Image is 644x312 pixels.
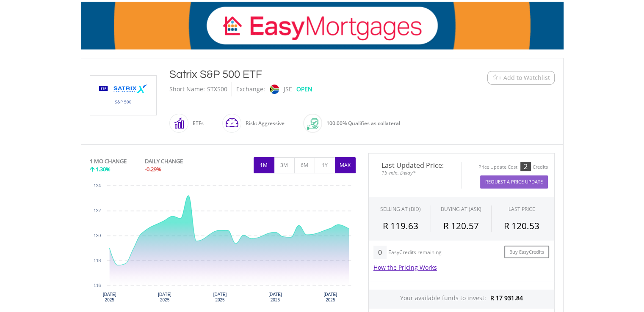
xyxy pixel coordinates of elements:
[478,164,519,170] div: Price Update Cost:
[504,220,539,232] span: R 120.53
[323,292,337,302] text: [DATE] 2025
[145,165,161,173] span: -0.29%
[236,82,265,96] div: Exchange:
[307,118,318,130] img: collateral-qualifying-green.svg
[90,157,127,165] div: 1 MO CHANGE
[268,292,282,302] text: [DATE] 2025
[326,120,400,127] span: 100.00% Qualifies as collateral
[498,74,550,82] span: + Add to Watchlist
[369,290,554,309] div: Your available funds to invest:
[269,85,279,94] img: jse.png
[380,205,421,213] div: SELLING AT (BID)
[375,169,455,177] span: 15-min. Delay*
[284,82,292,96] div: JSE
[373,246,387,259] div: 0
[96,165,111,173] span: 1.30%
[296,82,312,96] div: OPEN
[241,113,285,134] div: Risk: Aggressive
[315,157,335,173] button: 1Y
[509,205,535,213] div: LAST PRICE
[373,263,437,271] a: How the Pricing Works
[81,2,564,49] img: EasyMortage Promotion Banner
[207,82,227,96] div: STX500
[94,258,101,263] text: 118
[480,175,548,189] button: Request A Price Update
[90,181,356,308] svg: Interactive chart
[490,294,523,302] span: R 17 931.84
[91,76,155,115] img: TFSA.STX500.png
[102,292,116,302] text: [DATE] 2025
[274,157,295,173] button: 3M
[169,67,435,82] div: Satrix S&P 500 ETF
[487,71,555,85] button: Watchlist + Add to Watchlist
[90,181,356,308] div: Chart. Highcharts interactive chart.
[94,208,101,213] text: 122
[294,157,315,173] button: 6M
[504,246,549,259] a: Buy EasyCredits
[254,157,274,173] button: 1M
[94,283,101,288] text: 116
[94,233,101,238] text: 120
[443,220,479,232] span: R 120.57
[492,74,498,81] img: Watchlist
[533,164,548,170] div: Credits
[145,157,211,165] div: DAILY CHANGE
[441,205,481,213] span: BUYING AT (ASK)
[520,162,531,171] div: 2
[375,162,455,169] span: Last Updated Price:
[169,82,205,96] div: Short Name:
[94,183,101,188] text: 124
[158,292,171,302] text: [DATE] 2025
[335,157,356,173] button: MAX
[213,292,227,302] text: [DATE] 2025
[388,249,442,257] div: EasyCredits remaining
[188,113,204,134] div: ETFs
[383,220,418,232] span: R 119.63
